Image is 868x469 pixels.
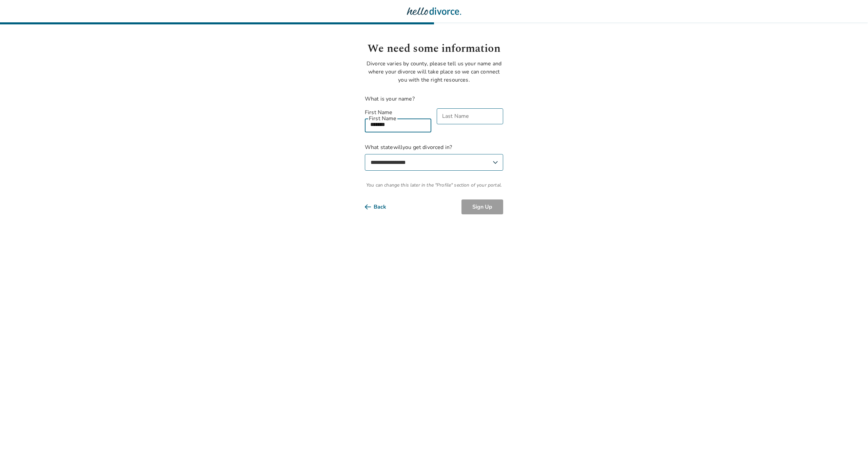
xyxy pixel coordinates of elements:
[365,199,397,214] button: Back
[365,143,503,171] label: What state will you get divorced in?
[365,41,503,57] h1: We need some information
[365,108,431,116] label: First Name
[365,60,503,84] p: Divorce varies by county, please tell us your name and where your divorce will take place so we c...
[365,95,415,103] label: What is your name?
[365,154,503,171] select: What statewillyou get divorced in?
[834,436,868,469] iframe: Chat Widget
[407,4,461,18] img: Hello Divorce Logo
[461,199,503,214] button: Sign Up
[365,182,503,189] span: You can change this later in the "Profile" section of your portal.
